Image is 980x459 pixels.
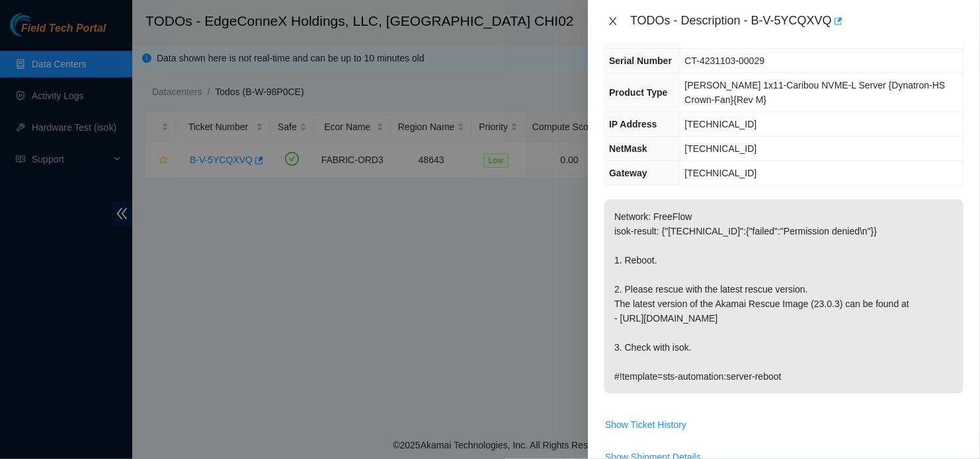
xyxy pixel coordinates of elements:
button: Show Ticket History [604,414,687,435]
span: NetMask [609,143,647,154]
span: [TECHNICAL_ID] [685,119,757,129]
div: TODOs - Description - B-V-5YCQXVQ [630,11,964,32]
button: Close [604,15,622,28]
p: Network: FreeFlow isok-result: {"[TECHNICAL_ID]":{"failed":"Permission denied\n"}} 1. Reboot. 2. ... [604,199,963,394]
span: Show Ticket History [605,417,686,432]
span: IP Address [609,119,657,129]
span: Product Type [609,87,667,98]
span: Serial Number [609,55,672,66]
span: CT-4231103-00029 [685,55,765,66]
span: Gateway [609,168,647,178]
span: [TECHNICAL_ID] [685,143,757,154]
span: close [608,16,618,26]
span: [PERSON_NAME] 1x11-Caribou NVME-L Server {Dynatron-HS Crown-Fan}{Rev M} [685,80,946,105]
span: [TECHNICAL_ID] [685,168,757,178]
